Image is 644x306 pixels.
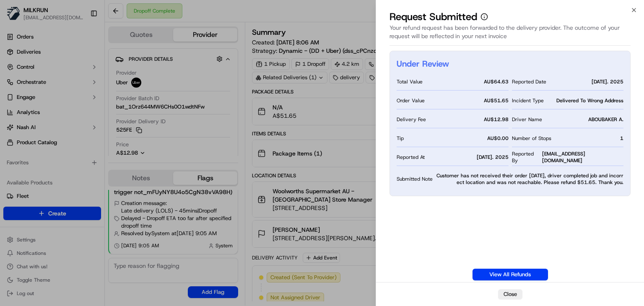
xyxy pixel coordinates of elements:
span: [DATE]. 2025 [477,154,509,161]
span: Reported By [512,150,540,164]
a: View All Refunds [473,269,548,280]
span: ABOUBAKER A. [588,116,623,123]
span: Number of Stops [512,135,551,142]
h2: Under Review [397,58,449,70]
span: Submitted Note [397,176,433,182]
span: Customer has not received their order [DATE], driver completed job and incorrect location and was... [436,172,623,186]
span: AU$ 0.00 [487,135,509,142]
span: 1 [620,135,623,142]
button: Close [498,289,522,299]
span: Incident Type [512,97,544,104]
span: Order Value [397,97,425,104]
div: Your refund request has been forwarded to the delivery provider. The outcome of your request will... [390,23,631,46]
span: AU$ 51.65 [484,97,509,104]
p: Request Submitted [390,10,477,23]
span: Delivery Fee [397,116,426,123]
span: AU$ 12.98 [484,116,509,123]
span: Tip [397,135,404,142]
span: Delivered To Wrong Address [556,97,623,104]
span: Reported At [397,154,425,161]
span: AU$ 64.63 [484,78,509,85]
span: Driver Name [512,116,542,123]
span: [DATE]. 2025 [592,78,623,85]
span: [EMAIL_ADDRESS][DOMAIN_NAME] [542,150,623,164]
span: Total Value [397,78,423,85]
span: Reported Date [512,78,546,85]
